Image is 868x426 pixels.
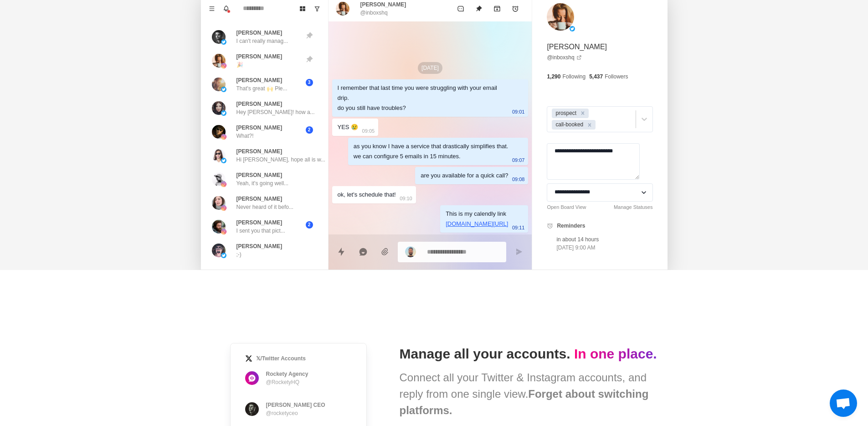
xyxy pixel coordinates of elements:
span: 2 [306,126,313,134]
p: 09:05 [362,126,375,136]
div: YES 😢 [338,122,359,132]
img: picture [212,220,226,234]
span: In one place. [574,346,657,361]
p: Hey [PERSON_NAME]! how a... [236,108,315,116]
p: 09:07 [512,155,525,165]
button: Quick replies [332,243,350,261]
img: picture [221,229,226,234]
span: 3 [306,79,313,86]
p: That's great 🙌 Ple... [236,84,288,93]
div: This is my calendly link [446,209,508,229]
p: 09:08 [512,174,525,184]
p: in about 14 hours [556,235,599,244]
img: picture [212,244,226,257]
a: @inboxshq [547,53,581,62]
p: [PERSON_NAME] [236,52,282,61]
button: Add media [376,243,394,261]
b: Forget about switching platforms. [400,388,649,416]
p: I sent you that pict... [236,227,285,235]
div: as you know I have a service that drastically simplifies that. we can configure 5 emails in 15 mi... [354,141,508,161]
p: @inboxshq [360,9,388,17]
p: 09:11 [512,223,525,233]
button: Reply with AI [354,243,372,261]
img: picture [212,54,226,68]
div: call-booked [553,120,585,130]
img: picture [212,172,226,186]
p: [PERSON_NAME] [236,195,282,203]
img: picture [212,149,226,162]
img: picture [221,39,226,45]
p: 5,437 [589,73,603,81]
img: picture [221,205,226,211]
p: What?! [236,132,254,140]
img: picture [221,63,226,68]
p: Following [562,73,586,81]
p: [DATE] 9:00 AM [556,244,599,252]
p: Yeah, it's going well... [236,179,289,187]
img: picture [570,26,575,31]
span: 2 [306,221,313,229]
p: [PERSON_NAME] [236,242,282,250]
p: ;-) [236,250,241,259]
img: picture [221,158,226,163]
a: Manage Statuses [614,203,653,211]
p: [PERSON_NAME] [236,147,282,156]
img: picture [212,30,226,44]
div: prospect [553,109,578,118]
p: [PERSON_NAME] [236,171,282,179]
div: I remember that last time you were struggling with your email drip. do you still have troubles? [338,83,508,113]
img: picture [547,3,574,31]
p: 09:10 [400,193,412,203]
img: picture [221,182,226,187]
p: 🎉 [236,61,243,69]
img: picture [212,78,226,91]
p: Hi [PERSON_NAME], hope all is w... [236,156,325,164]
a: Open Board View [547,203,586,211]
p: I can't really manag... [236,37,288,45]
img: picture [212,196,226,210]
div: ok, let's schedule that! [338,190,396,200]
p: Followers [605,73,628,81]
button: Menu [205,1,219,16]
p: 09:01 [512,107,525,117]
p: [PERSON_NAME] [236,124,282,132]
p: [PERSON_NAME] [547,42,607,52]
button: Send message [510,243,528,261]
p: [PERSON_NAME] [236,218,282,227]
button: Show unread conversations [310,1,324,16]
div: Remove call-booked [585,120,595,130]
p: 1,290 [547,73,560,81]
p: Never heard of it befo... [236,203,293,211]
p: [PERSON_NAME] [236,76,282,84]
a: Open chat [830,390,857,417]
p: [PERSON_NAME] [236,100,282,108]
img: picture [212,125,226,139]
img: picture [221,110,226,116]
p: [PERSON_NAME] [360,0,406,9]
img: picture [336,2,349,16]
img: picture [221,134,226,140]
p: [DOMAIN_NAME][URL] [446,219,508,229]
button: Notifications [219,1,234,16]
button: Board View [295,1,310,16]
p: [DATE] [418,62,442,74]
div: Remove prospect [578,109,588,118]
img: picture [405,246,416,257]
p: [PERSON_NAME] [236,29,282,37]
img: picture [221,87,226,92]
h1: Manage all your accounts. [400,346,660,362]
img: picture [221,253,226,258]
div: are you available for a quick call? [421,171,508,181]
p: Reminders [557,222,585,230]
img: picture [212,101,226,115]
